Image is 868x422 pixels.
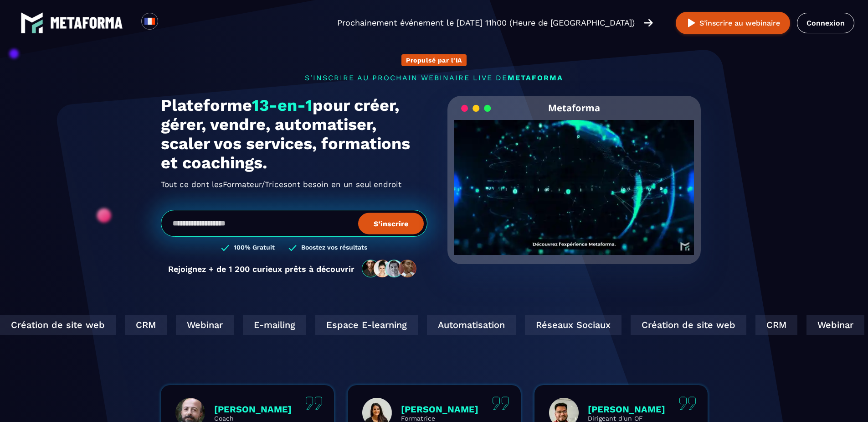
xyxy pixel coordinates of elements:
[144,16,155,27] img: fr
[221,244,229,252] img: checked
[147,315,205,335] div: Webinar
[727,315,769,335] div: CRM
[287,315,389,335] div: Espace E-learning
[161,73,708,82] p: s'inscrire au prochain webinaire live de
[602,315,718,335] div: Création de site web
[548,96,600,120] h2: Metaforma
[406,57,462,64] p: Propulsé par l'IA
[288,244,297,252] img: checked
[797,13,854,33] a: Connexion
[588,404,665,415] p: [PERSON_NAME]
[161,177,427,192] h2: Tout ce dont les ont besoin en un seul endroit
[337,16,635,29] p: Prochainement événement le [DATE] 11h00 (Heure de [GEOGRAPHIC_DATA])
[21,11,43,34] img: logo
[305,396,323,410] img: quote
[214,404,292,415] p: [PERSON_NAME]
[454,120,694,240] video: Your browser does not support the video tag.
[214,315,277,335] div: E-mailing
[358,213,424,234] button: S’inscrire
[679,396,696,410] img: quote
[168,264,354,274] p: Rejoignez + de 1 200 curieux prêts à découvrir
[214,415,292,422] p: Coach
[778,315,836,335] div: Webinar
[461,104,491,113] img: loading
[359,259,420,278] img: community-people
[158,13,180,33] div: Search for option
[686,17,697,29] img: play
[401,404,478,415] p: [PERSON_NAME]
[676,12,790,34] button: S’inscrire au webinaire
[644,18,653,28] img: arrow-right
[398,315,487,335] div: Automatisation
[50,17,123,29] img: logo
[166,17,173,28] input: Search for option
[301,244,367,252] h3: Boostez vos résultats
[401,415,478,422] p: Formatrice
[96,315,138,335] div: CRM
[492,396,509,410] img: quote
[588,415,665,422] p: Dirigeant d'un OF
[496,315,593,335] div: Réseaux Sociaux
[223,177,288,192] span: Formateur/Trices
[252,96,313,115] span: 13-en-1
[234,244,275,252] h3: 100% Gratuit
[508,73,563,82] span: METAFORMA
[161,96,427,172] h1: Plateforme pour créer, gérer, vendre, automatiser, scaler vos services, formations et coachings.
